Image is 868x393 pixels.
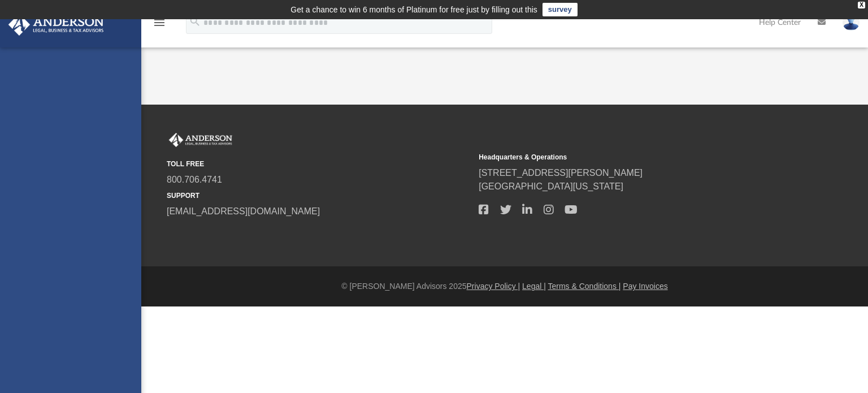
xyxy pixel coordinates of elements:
[153,21,166,29] a: menu
[290,3,537,16] div: Get a chance to win 6 months of Platinum for free just by filling out this
[522,282,546,291] a: Legal |
[167,159,471,169] small: TOLL FREE
[5,14,107,36] img: Anderson Advisors Platinum Portal
[623,282,667,291] a: Pay Invoices
[167,175,222,184] a: 800.706.4741
[467,282,520,291] a: Privacy Policy |
[153,16,166,29] i: menu
[548,282,621,291] a: Terms & Conditions |
[479,182,623,191] a: [GEOGRAPHIC_DATA][US_STATE]
[479,152,783,162] small: Headquarters & Operations
[858,2,865,8] div: close
[141,280,868,292] div: © [PERSON_NAME] Advisors 2025
[843,14,860,31] img: User Pic
[167,191,471,201] small: SUPPORT
[167,133,235,148] img: Anderson Advisors Platinum Portal
[479,168,643,178] a: [STREET_ADDRESS][PERSON_NAME]
[189,15,201,28] i: search
[167,206,320,216] a: [EMAIL_ADDRESS][DOMAIN_NAME]
[542,3,578,16] a: survey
